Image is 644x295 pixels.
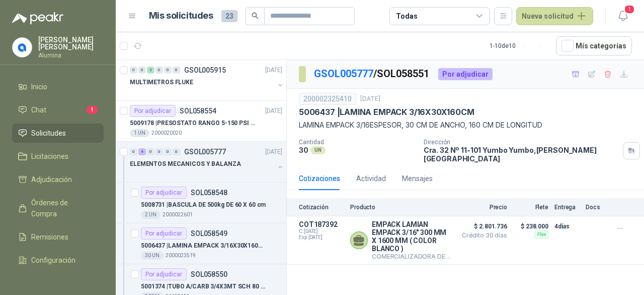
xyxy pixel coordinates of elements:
[299,204,344,211] p: Cotización
[130,146,284,178] a: 0 4 0 0 0 0 GSOL005777[DATE] ELEMENTOS MECANICOS Y BALANZA
[173,67,180,74] div: 0
[130,119,255,128] p: 5009178 | PRESOSTATO RANGO 5-150 PSI REF.L91B-1050
[31,255,75,266] span: Configuración
[624,5,635,14] span: 1
[31,197,94,219] span: Órdenes de Compra
[141,252,164,260] div: 30 UN
[457,204,507,211] p: Precio
[141,227,187,240] div: Por adjudicar
[513,204,548,211] p: Flete
[151,129,182,137] p: 2000020020
[12,77,104,96] a: Inicio
[147,67,154,74] div: 2
[138,148,146,155] div: 4
[12,193,104,223] a: Órdenes de Compra
[180,107,216,114] p: SOL058554
[265,66,282,75] p: [DATE]
[31,104,46,115] span: Chat
[424,146,619,163] p: Cra. 32 Nº 11-101 Yumbo Yumbo , [PERSON_NAME][GEOGRAPHIC_DATA]
[424,139,619,146] p: Dirección
[299,107,474,117] p: 5006437 | LAMINA EMPACK 3/16X30X160CM
[141,268,187,280] div: Por adjudicar
[12,227,104,247] a: Remisiones
[372,220,451,253] p: EMPACK LAMIAN EMPACK 3/16" 300 MM X 1600 MM ( COLOR BLANCO )
[299,146,308,154] p: 30
[314,66,430,82] p: / SOL058551
[130,67,137,74] div: 0
[31,174,72,185] span: Adjudicación
[402,173,433,184] div: Mensajes
[299,173,340,184] div: Cotizaciones
[116,223,286,264] a: Por adjudicarSOL0585495006437 |LAMINA EMPACK 3/16X30X160CM30 UN2000023519
[31,231,68,243] span: Remisiones
[360,94,380,104] p: [DATE]
[191,230,227,237] p: SOL058549
[396,11,417,22] div: Todas
[149,9,213,23] h1: Mis solicitudes
[265,147,282,157] p: [DATE]
[554,220,580,232] p: 4 días
[614,7,632,25] button: 1
[252,12,259,19] span: search
[184,148,226,155] p: GSOL005777
[130,64,284,96] a: 0 0 2 0 0 0 GSOL005915[DATE] MULTIMETROS FLUKE
[164,148,172,155] div: 0
[221,10,237,22] span: 23
[12,251,104,270] a: Configuración
[138,67,146,74] div: 0
[173,148,180,155] div: 0
[38,36,104,50] p: [PERSON_NAME] [PERSON_NAME]
[130,105,176,117] div: Por adjudicar
[299,220,344,228] p: COT187392
[130,148,137,155] div: 0
[31,81,47,92] span: Inicio
[164,67,172,74] div: 0
[130,159,241,169] p: ELEMENTOS MECANICOS Y BALANZA
[314,68,373,80] a: GSOL005777
[12,124,104,143] a: Solicitudes
[163,211,193,219] p: 2000022601
[141,187,187,199] div: Por adjudicar
[141,241,266,251] p: 5006437 | LAMINA EMPACK 3/16X30X160CM
[12,100,104,120] a: Chat1
[513,220,548,232] p: $ 238.000
[155,67,163,74] div: 0
[116,101,286,142] a: Por adjudicarSOL058554[DATE] 5009178 |PRESOSTATO RANGO 5-150 PSI REF.L91B-10501 UN2000020020
[457,220,507,232] span: $ 2.801.736
[356,173,386,184] div: Actividad
[299,139,416,146] p: Cantidad
[438,68,493,80] div: Por adjudicar
[130,78,193,87] p: MULTIMETROS FLUKE
[372,253,451,260] p: COMERCIALIZADORA DE ACEROS Y LAMINAS
[457,232,507,239] span: Crédito 30 días
[299,120,632,131] p: LAMINA EMPACK 3/16ESPESOR, 30 CM DE ANCHO, 160 CM DE LONGITUD
[556,36,632,55] button: Mís categorías
[141,211,160,219] div: 2 UN
[299,234,344,241] span: Exp: [DATE]
[141,200,266,210] p: 5008731 | BASCULA DE 500kg DE 60 X 60 cm
[87,106,98,114] span: 1
[31,128,66,139] span: Solicitudes
[350,204,451,211] p: Producto
[31,151,68,162] span: Licitaciones
[12,170,104,189] a: Adjudicación
[310,146,326,154] div: UN
[265,106,282,116] p: [DATE]
[13,38,32,57] img: Company Logo
[554,204,580,211] p: Entrega
[299,93,356,105] div: 200002325410
[147,148,154,155] div: 0
[130,129,149,137] div: 1 UN
[116,183,286,223] a: Por adjudicarSOL0585485008731 |BASCULA DE 500kg DE 60 X 60 cm2 UN2000022601
[141,282,266,291] p: 5001374 | TUBO A/CARB 3/4X3MT SCH 80 ROSCADO
[38,52,104,58] p: Alumina
[191,189,227,196] p: SOL058548
[155,148,163,155] div: 0
[299,228,344,234] span: C: [DATE]
[490,38,548,54] div: 1 - 10 de 10
[184,67,226,74] p: GSOL005915
[586,204,606,211] p: Docs
[12,12,63,24] img: Logo peakr
[534,230,548,239] div: Flex
[12,147,104,166] a: Licitaciones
